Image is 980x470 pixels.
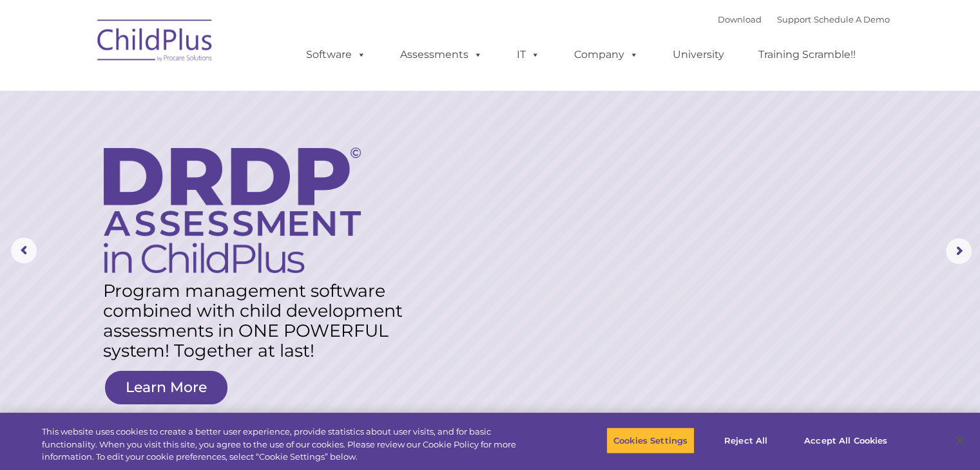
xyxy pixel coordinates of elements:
[660,42,737,68] a: University
[103,281,417,361] rs-layer: Program management software combined with child development assessments in ONE POWERFUL system! T...
[706,427,786,454] button: Reject All
[179,138,234,147] span: Phone number
[945,426,974,455] button: Close
[104,147,361,273] img: DRDP Assessment in ChildPlus
[777,14,811,24] a: Support
[745,42,869,68] a: Training Scramble!!
[814,14,890,24] a: Schedule A Demo
[718,14,890,24] font: |
[179,85,218,95] span: Last name
[561,42,651,68] a: Company
[606,427,695,454] button: Cookies Settings
[504,42,553,68] a: IT
[42,426,539,464] div: This website uses cookies to create a better user experience, provide statistics about user visit...
[718,14,762,24] a: Download
[105,371,227,404] a: Learn More
[293,42,379,68] a: Software
[387,42,495,68] a: Assessments
[797,427,894,454] button: Accept All Cookies
[91,10,220,75] img: ChildPlus by Procare Solutions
